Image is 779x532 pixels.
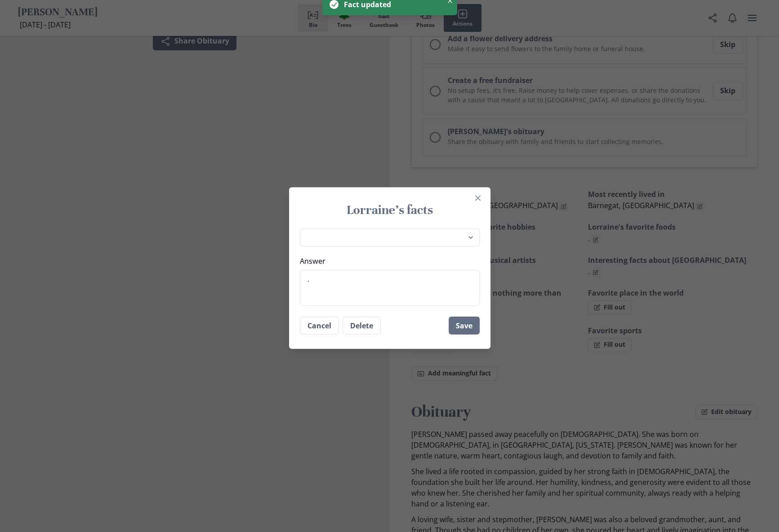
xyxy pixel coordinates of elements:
[300,270,480,306] textarea: .
[300,201,480,218] h1: Lorraine's facts
[300,256,474,266] label: Answer
[449,317,480,335] button: Save
[300,228,480,247] select: Question
[300,317,339,335] button: Cancel
[343,317,381,335] button: Delete
[471,191,485,205] button: Close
